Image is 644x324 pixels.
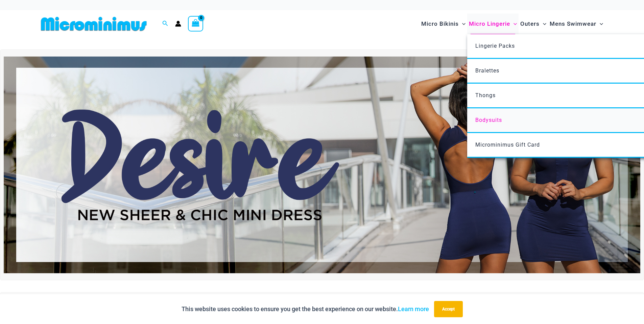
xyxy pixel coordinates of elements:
nav: Site Navigation [419,13,606,35]
span: Bodysuits [475,117,502,123]
p: This website uses cookies to ensure you get the best experience on our website. [182,304,429,314]
span: Lingerie Packs [475,43,515,49]
a: Search icon link [162,20,168,28]
img: Desire me Navy Dress [4,57,640,273]
a: Micro BikinisMenu ToggleMenu Toggle [420,14,467,34]
button: Accept [434,301,463,317]
span: Thongs [475,92,496,99]
a: Account icon link [175,21,181,27]
span: Mens Swimwear [550,15,596,33]
span: Micro Lingerie [469,15,510,33]
span: Menu Toggle [540,15,546,33]
span: Bralettes [475,67,499,74]
span: Menu Toggle [510,15,517,33]
img: MM SHOP LOGO FLAT [38,16,149,31]
a: View Shopping Cart, empty [188,16,204,31]
a: Mens SwimwearMenu ToggleMenu Toggle [548,14,605,34]
span: Micro Bikinis [421,15,459,33]
span: Microminimus Gift Card [475,142,540,148]
span: Menu Toggle [459,15,466,33]
span: Outers [520,15,540,33]
a: Learn more [398,305,429,312]
a: Micro LingerieMenu ToggleMenu Toggle [467,14,519,34]
span: Menu Toggle [596,15,603,33]
a: OutersMenu ToggleMenu Toggle [519,14,548,34]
